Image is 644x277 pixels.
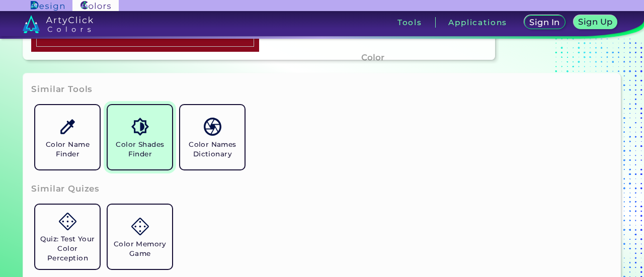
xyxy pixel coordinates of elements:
a: Color Name Finder [31,101,104,173]
img: icon_color_name_finder.svg [59,118,76,135]
h4: Color [361,50,384,65]
a: Sign Up [576,16,615,29]
a: Color Memory Game [104,201,176,273]
h5: Color Memory Game [112,239,168,258]
img: icon_game.svg [131,218,149,235]
h5: Sign In [531,19,558,26]
h3: Similar Tools [31,83,93,96]
img: icon_color_names_dictionary.svg [204,118,221,135]
h3: Similar Quizes [31,183,100,195]
h5: Color Names Dictionary [184,140,240,159]
img: icon_game.svg [59,213,76,230]
h3: Tools [397,19,422,26]
h5: Color Shades Finder [112,140,168,159]
a: Color Shades Finder [104,101,176,173]
img: logo_artyclick_colors_white.svg [23,15,94,33]
a: Quiz: Test Your Color Perception [31,201,104,273]
h5: Sign Up [580,18,611,26]
img: icon_color_shades.svg [131,118,149,135]
a: Sign In [526,16,563,29]
h3: Applications [448,19,507,26]
h5: Color Name Finder [39,140,96,159]
a: Color Names Dictionary [176,101,249,173]
h5: Quiz: Test Your Color Perception [39,234,96,263]
img: ArtyClick Design logo [31,1,64,11]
